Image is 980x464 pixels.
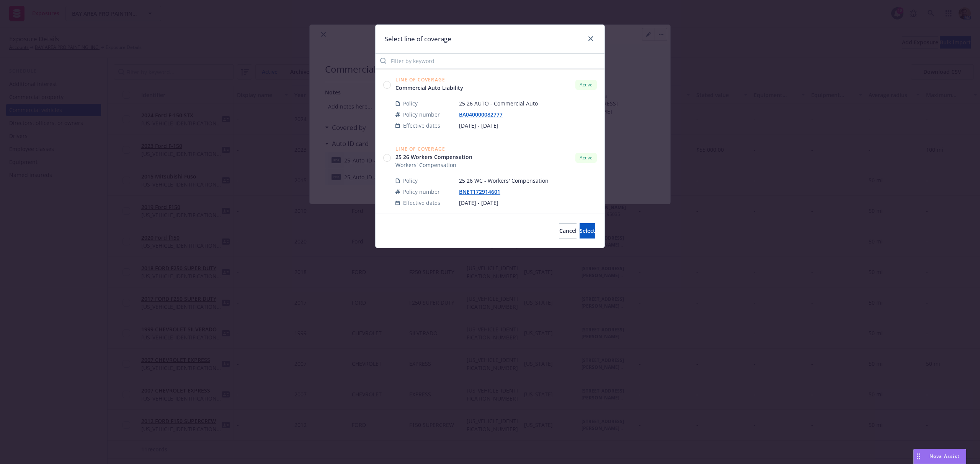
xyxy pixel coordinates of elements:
[403,177,418,185] span: Policy
[395,84,469,92] a: Commercial Auto Liability
[459,177,597,185] span: 25 26 WC - Workers' Compensation
[578,154,594,161] span: Active
[395,78,469,82] span: Line of Coverage
[586,34,595,43] a: close
[376,53,604,68] input: Filter by keyword
[559,223,577,238] button: Cancel
[578,81,594,88] span: Active
[403,110,440,118] span: Policy number
[385,34,451,44] h1: Select line of coverage
[914,449,923,464] div: Drag to move
[459,111,509,118] a: BA040000082777
[459,99,597,107] span: 25 26 AUTO - Commercial Auto
[580,223,595,238] button: Select
[403,188,440,196] span: Policy number
[929,453,960,459] span: Nova Assist
[459,188,506,195] a: BNET172914601
[403,99,418,107] span: Policy
[459,199,597,207] span: [DATE] - [DATE]
[459,122,597,130] span: [DATE] - [DATE]
[403,199,440,207] span: Effective dates
[580,227,595,234] span: Select
[913,449,966,464] button: Nova Assist
[395,153,479,161] a: 25 26 Workers Compensation
[559,227,577,234] span: Cancel
[403,122,440,130] span: Effective dates
[395,147,479,151] span: Line of Coverage
[395,161,479,169] span: Workers' Compensation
